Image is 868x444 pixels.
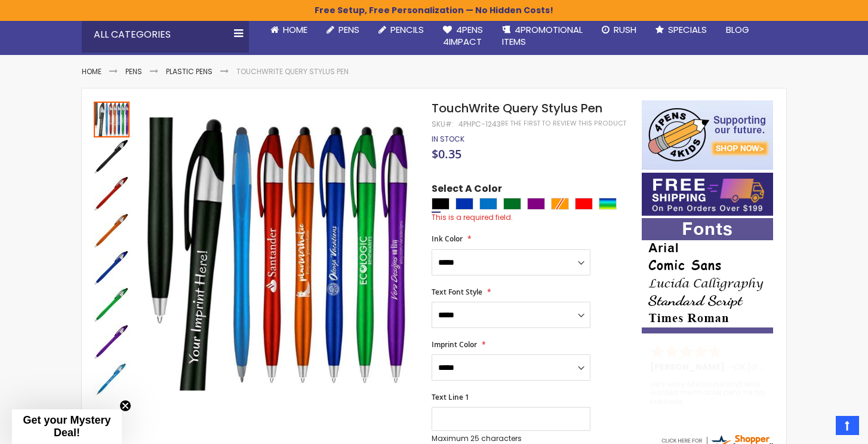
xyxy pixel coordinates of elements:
[94,323,131,360] div: TouchWrite Query Stylus Pen
[82,66,101,76] a: Home
[94,176,130,212] img: TouchWrite Query Stylus Pen
[650,361,729,373] span: [PERSON_NAME]
[501,119,626,128] a: Be the first to review this product
[716,17,759,43] a: Blog
[94,212,131,249] div: TouchWrite Query Stylus Pen
[443,23,483,48] span: 4Pens 4impact
[125,66,142,76] a: Pens
[283,23,307,36] span: Home
[599,198,617,210] div: Assorted
[236,67,349,76] li: TouchWrite Query Stylus Pen
[94,174,131,212] div: TouchWrite Query Stylus Pen
[729,361,835,373] span: - ,
[432,134,464,144] span: In stock
[527,198,545,210] div: Purple
[726,23,749,36] span: Blog
[668,23,707,36] span: Specials
[592,17,646,43] a: Rush
[432,287,482,297] span: Text Font Style
[94,213,130,249] img: TouchWrite Query Stylus Pen
[432,146,461,162] span: $0.35
[836,416,859,435] a: Top
[642,173,773,216] img: Free shipping on orders over $199
[458,120,501,129] div: 4PHPC-1243
[493,17,592,56] a: 4PROMOTIONALITEMS
[94,361,130,397] img: TouchWrite Query Stylus Pen
[432,234,463,244] span: Ink Color
[432,339,477,350] span: Imprint Color
[646,17,716,43] a: Specials
[94,360,130,397] div: TouchWrite Query Stylus Pen
[317,17,369,43] a: Pens
[433,17,493,56] a: 4Pens4impact
[94,249,131,286] div: TouchWrite Query Stylus Pen
[432,198,450,210] div: Black
[390,23,424,36] span: Pencils
[432,434,590,443] p: Maximum 25 characters
[23,414,110,439] span: Get your Mystery Deal!
[119,400,131,412] button: Close teaser
[614,23,636,36] span: Rush
[455,198,473,210] div: Blue
[94,137,131,174] div: TouchWrite Query Stylus Pen
[338,23,359,36] span: Pens
[747,361,835,373] span: [GEOGRAPHIC_DATA]
[94,286,131,323] div: TouchWrite Query Stylus Pen
[642,100,773,170] img: 4pens 4 kids
[734,361,746,373] span: OK
[432,392,469,402] span: Text Line 1
[432,100,602,117] span: TouchWrite Query Stylus Pen
[650,380,766,406] div: Very easy site to use boyfriend wanted me to order pens for his business
[432,134,464,144] div: Availability
[94,250,130,286] img: TouchWrite Query Stylus Pen
[82,17,249,53] div: All Categories
[94,100,131,137] div: TouchWrite Query Stylus Pen
[94,139,130,174] img: TouchWrite Query Stylus Pen
[432,119,454,129] strong: SKU
[261,17,317,43] a: Home
[94,324,130,360] img: TouchWrite Query Stylus Pen
[12,409,122,444] div: Get your Mystery Deal!Close teaser
[369,17,433,43] a: Pencils
[166,66,213,76] a: Plastic Pens
[503,198,521,210] div: Green
[502,23,583,48] span: 4PROMOTIONAL ITEMS
[642,218,773,333] img: font-personalization-examples
[432,182,502,198] span: Select A Color
[575,198,593,210] div: Red
[94,287,130,323] img: TouchWrite Query Stylus Pen
[432,213,630,222] div: This is a required field.
[479,198,497,210] div: Blue Light
[143,118,415,391] img: TouchWrite Query Stylus Pen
